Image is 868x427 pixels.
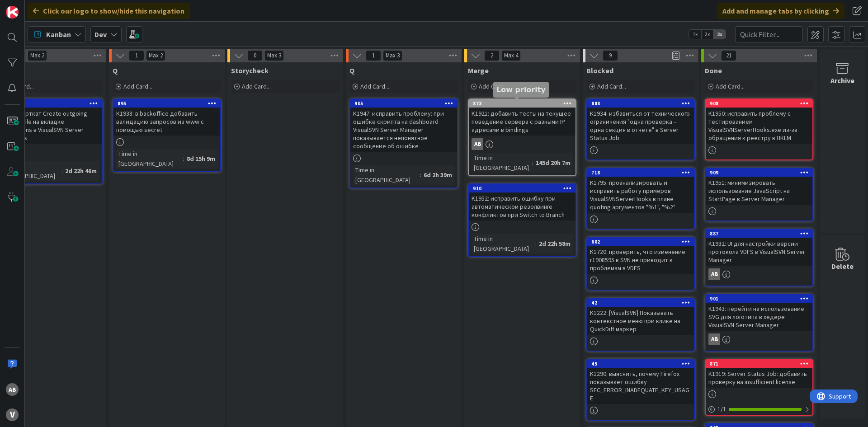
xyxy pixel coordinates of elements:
div: 910 [473,185,576,192]
div: 887K1932: UI для настройки версии протокола VDFS в VisualSVN Server Manager [706,230,812,266]
div: K1952: исправить ошибку при автоматическом резолвинге конфликтов при Switch to Branch [469,192,576,221]
div: 910K1952: исправить ошибку при автоматическом резолвинге конфликтов при Switch to Branch [469,184,576,221]
div: Time in [GEOGRAPHIC_DATA] [353,165,420,185]
div: K1938: в backoffice добавить валидацию запросов из www с помощью secret [113,108,220,136]
span: Add Card... [597,82,626,90]
div: 1/1 [706,404,812,415]
div: Archive [830,75,854,86]
div: Max 4 [504,53,518,58]
div: 2d 22h 58m [537,239,573,249]
span: Q [113,66,118,75]
div: 718K1795: проанализировать и исправить работу примеров VisualSVNServerHooks в плане quoting аргум... [587,169,694,213]
div: 909K1951: минимизировать использование JavaScript на StartPage в Server Manager [706,169,812,205]
div: 908 [706,99,812,108]
div: 602 [591,239,694,245]
span: Support [19,1,41,12]
div: 45 [591,361,694,367]
span: 2 [484,50,500,61]
div: 718 [591,169,694,176]
a: 909K1951: минимизировать использование JavaScript на StartPage в Server Manager [705,168,813,221]
span: 1 [366,50,381,61]
div: 42 [591,300,694,306]
div: K1934: избавиться от технического ограничения "одна проверка – одна секция в отчете" в Server Sta... [587,108,694,144]
span: 2x [701,30,713,39]
span: 0 [247,50,263,61]
div: Time in [GEOGRAPHIC_DATA] [472,234,535,253]
div: 42 [587,299,694,307]
div: AB [6,383,19,396]
div: 602 [587,238,694,246]
div: 908 [710,100,812,107]
a: 895K1938: в backoffice добавить валидацию запросов из www с помощью secretTime in [GEOGRAPHIC_DAT... [113,99,221,172]
div: 910 [469,184,576,192]
div: 871 [706,360,812,368]
div: 908K1950: исправить проблему с тестированием VisualSVNServerHooks.exe из-за обращения к реестру в... [706,99,812,144]
span: : [535,239,537,249]
span: : [61,166,63,176]
div: 895K1938: в backoffice добавить валидацию запросов из www с помощью secret [113,99,220,136]
div: Time in [GEOGRAPHIC_DATA] [116,149,183,169]
span: : [420,170,421,180]
div: 888 [587,99,694,108]
a: 602K1720: проверить, что изменение r1908595 в SVN не приводит к проблемам в VDFS [586,237,695,291]
div: 871 [710,361,812,367]
span: 21 [721,50,736,61]
a: 908K1950: исправить проблему с тестированием VisualSVNServerHooks.exe из-за обращения к реестру в... [705,99,813,160]
div: 895 [118,100,220,107]
div: 42K1222: [VisualSVN] Показывать контекстное меню при клике на QuickDiff маркер [587,299,694,335]
div: Max 2 [30,53,44,58]
div: 602K1720: проверить, что изменение r1908595 в SVN не приводит к проблемам в VDFS [587,238,694,274]
div: 901 [710,296,812,302]
div: 8d 15h 9m [184,154,217,164]
div: AB [708,333,720,345]
div: 45 [587,360,694,368]
span: Add Card... [242,82,271,90]
span: 1x [689,30,701,39]
a: 910K1952: исправить ошибку при автоматическом резолвинге конфликтов при Switch to BranchTime in [... [468,183,576,257]
div: Add and manage tabs by clicking [717,3,844,19]
a: 905K1947: исправить проблему: при ошибке скрипта на dashboard VisualSVN Server Manager показывает... [349,99,458,188]
div: 873K1921: добавить тесты на текущее поведение сервера с разными IP адресами в bindings [469,99,576,136]
div: 888 [591,100,694,107]
span: Storycheck [231,66,269,75]
div: 2d 22h 46m [63,166,99,176]
span: 3x [713,30,726,39]
div: V [6,408,19,421]
span: Add Card... [479,82,508,90]
div: K1921: добавить тесты на текущее поведение сервера с разными IP адресами в bindings [469,108,576,136]
b: Dev [94,30,107,39]
div: 901 [706,295,812,303]
div: 905 [354,100,457,107]
div: 905K1947: исправить проблему: при ошибке скрипта на dashboard VisualSVN Server Manager показывает... [350,99,457,152]
h5: Low priority [496,85,546,94]
span: Done [705,66,722,75]
img: Visit kanbanzone.com [6,6,19,19]
div: 45K1290: выяснить, почему Firefox показывает ошибку SEC_ERROR_INADEQUATE_KEY_USAGE [587,360,694,404]
a: 901K1943: перейти на использование SVG для логотипа в хедере VisualSVN Server ManagerAB [705,294,813,352]
a: 718K1795: проанализировать и исправить работу примеров VisualSVNServerHooks в плане quoting аргум... [586,168,695,230]
div: K1290: выяснить, почему Firefox показывает ошибку SEC_ERROR_INADEQUATE_KEY_USAGE [587,368,694,404]
div: AB [469,138,576,150]
div: 887 [710,230,812,237]
div: 909 [710,169,812,176]
span: 1 [129,50,144,61]
span: Blocked [586,66,613,75]
div: 871K1919: Server Status Job: добавить проверку на insufficient license [706,360,812,388]
div: 909 [706,169,812,177]
a: 42K1222: [VisualSVN] Показывать контекстное меню при клике на QuickDiff маркер [586,298,695,352]
a: 871K1919: Server Status Job: добавить проверку на insufficient license1/1 [705,359,813,416]
a: 45K1290: выяснить, почему Firefox показывает ошибку SEC_ERROR_INADEQUATE_KEY_USAGE [586,359,695,421]
a: 888K1934: избавиться от технического ограничения "одна проверка – одна секция в отчете" в Server ... [586,99,695,160]
span: Merge [468,66,489,75]
div: 718 [587,169,694,177]
div: Click our logo to show/hide this navigation [28,3,190,19]
div: Time in [GEOGRAPHIC_DATA] [472,153,532,173]
div: 873 [469,99,576,108]
div: AB [706,268,812,280]
div: K1951: минимизировать использование JavaScript на StartPage в Server Manager [706,177,812,205]
div: Delete [831,261,854,272]
div: K1943: перейти на использование SVG для логотипа в хедере VisualSVN Server Manager [706,303,812,331]
div: 6d 2h 39m [421,170,454,180]
div: Max 2 [149,53,163,58]
a: 887K1932: UI для настройки версии протокола VDFS в VisualSVN Server ManagerAB [705,229,813,286]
